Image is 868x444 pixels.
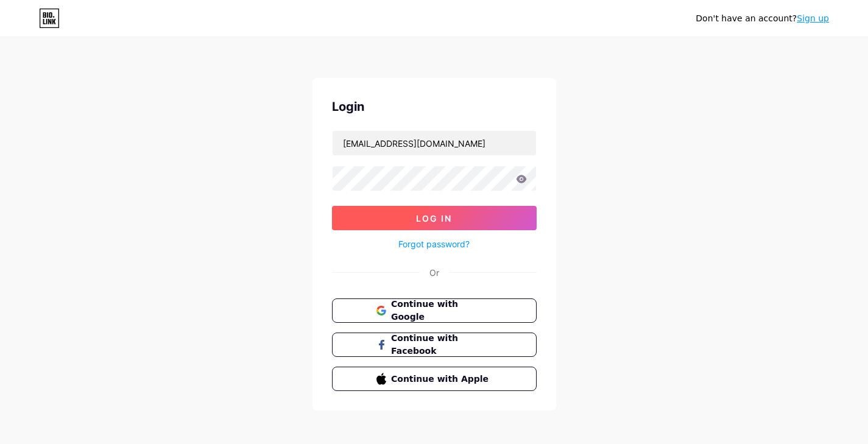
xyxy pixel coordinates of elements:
button: Continue with Google [332,298,537,323]
span: Continue with Apple [391,373,492,386]
div: Or [429,266,439,279]
div: Don't have an account? [696,12,829,25]
span: Log In [416,213,452,224]
input: Username [333,131,536,155]
button: Continue with Apple [332,367,537,391]
span: Continue with Google [391,298,492,323]
div: Login [332,97,537,116]
span: Continue with Facebook [391,332,492,358]
a: Forgot password? [398,238,470,250]
a: Sign up [797,13,829,23]
button: Log In [332,206,537,230]
button: Continue with Facebook [332,333,537,357]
